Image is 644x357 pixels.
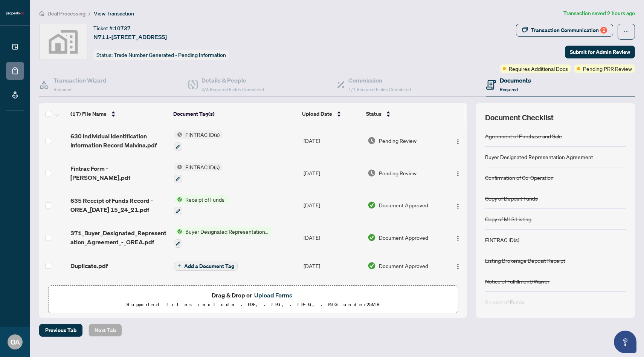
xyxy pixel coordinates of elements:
button: Logo [452,199,464,211]
div: Notice of Fulfillment/Waiver [485,277,549,285]
span: Trade Number Generated - Pending Information [114,52,226,58]
button: Upload Forms [252,290,295,300]
span: FINTRAC ID(s) [182,163,223,171]
button: Status IconFINTRAC ID(s) [174,163,223,183]
span: 371_Buyer_Designated_Representation_Agreement_-_OREA.pdf [70,228,168,247]
th: Upload Date [299,103,363,124]
img: Status Icon [174,195,182,204]
span: 10737 [114,25,131,32]
span: Pending Review [379,169,417,177]
span: Submit for Admin Review [570,46,630,58]
td: [DATE] [301,254,365,278]
img: Logo [455,171,461,177]
li: / [89,9,91,18]
span: Document Approved [379,233,428,242]
img: Logo [455,235,461,241]
button: Logo [452,167,464,179]
div: Ticket #: [93,24,131,32]
img: Logo [455,139,461,145]
img: Logo [455,264,461,270]
td: [DATE] [301,221,365,254]
span: OA [11,337,20,347]
span: Pending PRR Review [583,64,632,73]
span: Required [53,87,72,92]
div: Transaction Communication [531,24,607,36]
div: Agreement of Purchase and Sale [485,132,562,140]
td: [DATE] [301,189,365,222]
img: Logo [455,203,461,209]
button: Status IconBuyer Designated Representation Agreement [174,227,272,248]
button: Open asap [614,331,636,353]
div: Buyer Designated Representation Agreement [485,153,593,161]
span: (17) File Name [70,110,107,118]
h4: Commission [348,76,411,85]
button: Logo [452,260,464,272]
p: Supported files include .PDF, .JPG, .JPEG, .PNG under 25 MB [53,300,453,309]
button: Logo [452,231,464,244]
button: Logo [452,135,464,147]
button: Status IconFINTRAC ID(s) [174,130,223,151]
span: Document Approved [379,201,428,209]
img: Status Icon [174,163,182,171]
div: 2 [600,27,607,34]
span: 1/1 Required Fields Completed [348,87,411,92]
span: Drag & Drop or [212,290,295,300]
span: Receipt of Funds [182,195,227,204]
span: Buyer Designated Representation Agreement [182,227,272,236]
button: Add a Document Tag [174,261,238,271]
th: Document Tag(s) [170,103,299,124]
div: Listing Brokerage Deposit Receipt [485,256,565,265]
div: Copy of Deposit Funds [485,194,538,202]
button: Status IconReceipt of Funds [174,195,227,216]
h4: Documents [500,76,531,85]
span: Upload Date [302,110,332,118]
img: Document Status [368,233,376,242]
span: plus [177,264,181,268]
span: Document Approved [379,262,428,270]
div: Copy of MLS Listing [485,215,531,223]
span: Add a Document Tag [184,264,234,269]
span: Drag & Drop orUpload FormsSupported files include .PDF, .JPG, .JPEG, .PNG under25MB [49,286,458,314]
td: [DATE] [301,157,365,189]
span: N711-[STREET_ADDRESS] [93,32,167,41]
img: Document Status [368,136,376,145]
span: Status [366,110,382,118]
span: Pending Review [379,136,417,145]
td: [DATE] [301,278,365,310]
button: Transaction Communication2 [516,24,613,37]
span: Required [500,87,518,92]
img: Document Status [368,169,376,177]
span: FINTRAC ID(s) [182,130,223,139]
button: Submit for Admin Review [565,46,635,58]
span: View Transaction [94,10,134,17]
div: Confirmation of Co-Operation [485,173,554,182]
span: Document Checklist [485,112,554,123]
span: Previous Tab [45,324,76,336]
article: Transaction saved 2 hours ago [563,9,635,18]
button: Previous Tab [39,324,82,337]
span: 635 Receipt of Funds Record - OREA_[DATE] 15_24_21.pdf [70,196,168,214]
span: Duplicate.pdf [70,261,108,270]
span: Fintrac Form - [PERSON_NAME].pdf [70,164,168,182]
div: Status: [93,50,229,60]
span: home [39,11,44,16]
h4: Details & People [201,76,264,85]
img: logo [6,11,24,16]
img: svg%3e [40,24,87,60]
div: FINTRAC ID(s) [485,236,519,244]
th: (17) File Name [67,103,171,124]
span: Requires Additional Docs [509,64,568,73]
span: ellipsis [624,29,629,34]
th: Status [363,103,443,124]
img: Document Status [368,201,376,209]
span: 630 Individual Identification Information Record Malvina.pdf [70,132,168,150]
h4: Transaction Wizard [53,76,107,85]
img: Document Status [368,262,376,270]
span: Deal Processing [47,10,85,17]
button: Add a Document Tag [174,262,238,271]
img: Status Icon [174,227,182,236]
img: Status Icon [174,130,182,139]
span: 4/4 Required Fields Completed [201,87,264,92]
td: [DATE] [301,124,365,157]
button: Next Tab [89,324,122,337]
